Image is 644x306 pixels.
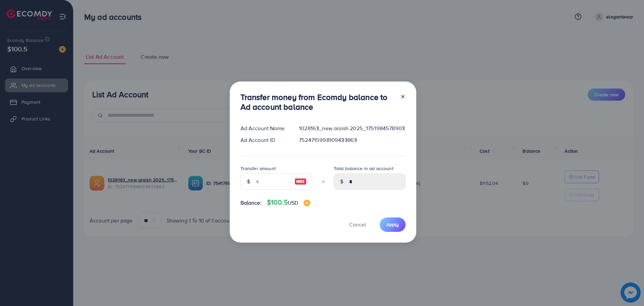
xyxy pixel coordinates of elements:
[240,165,276,172] label: Transfer amount
[380,217,406,232] button: Apply
[267,198,310,207] h4: $100.5
[235,124,294,132] div: Ad Account Name
[304,200,310,206] img: image
[334,165,393,172] label: Total balance in ad account
[240,199,262,207] span: Balance:
[341,217,374,232] button: Cancel
[349,221,366,228] span: Cancel
[240,92,395,112] h3: Transfer money from Ecomdy balance to Ad account balance
[288,199,298,206] span: USD
[293,124,411,132] div: 1028163_new araish 2025_1751984578903
[294,177,307,186] img: image
[386,221,399,228] span: Apply
[293,136,411,144] div: 7524715998109433863
[235,136,294,144] div: Ad Account ID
